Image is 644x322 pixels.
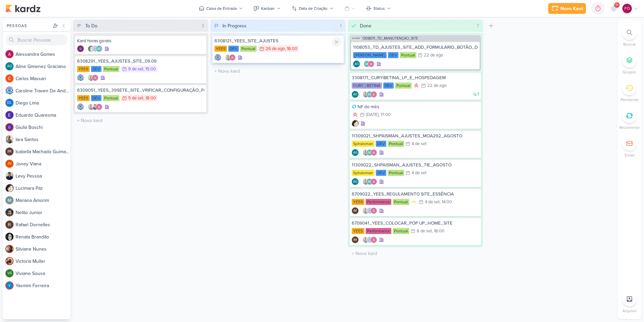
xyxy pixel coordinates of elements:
div: Criador(a): Lucimara Paz [352,120,359,127]
img: Mariana Amorim [5,196,14,204]
p: AG [97,47,101,51]
div: 3 [199,22,207,29]
div: Diego Lima [5,99,14,107]
div: 11309021_SHPAISMAN_AJUSTES_MOA292_AGOSTO [352,133,479,139]
img: Alessandra Gomes [370,178,377,185]
p: Buscar [623,41,636,47]
div: DEV [388,52,398,58]
div: YEES [214,46,227,52]
div: L e v y P e s s o a [16,172,70,180]
div: Y a s m i m F e r r e i r a [16,282,70,289]
img: Iara Santos [5,135,14,143]
div: Criador(a): Aline Gimenez Graciano [352,91,359,98]
div: 26 de ago [266,47,285,51]
div: 6308291_YEES_AJUSTES_SITE_09.09 [77,58,204,64]
div: Colaboradores: Aline Gimenez Graciano, Alessandra Gomes [362,61,374,67]
div: Aline Gimenez Graciano [353,61,360,67]
div: Criador(a): Isabella Machado Guimarães [352,236,359,243]
div: CURY | BETINA [352,83,382,89]
div: E d u a r d o Q u a r e s m a [16,112,70,119]
div: Colaboradores: Iara Santos, Alessandra Gomes [223,54,236,61]
div: Pontual [400,52,416,58]
div: DEV [383,83,394,89]
div: 4 de set [425,200,440,204]
img: Carlos Massari [5,74,14,83]
div: C a r o l i n e T r a v e n D e A n d r a d e [16,87,70,94]
div: 1108053_TD_AJUSTES_SITE_ADD_FORMULÁRIO_BOTÃO_DOWNLOAD [353,44,478,50]
img: Caroline Traven De Andrade [366,236,373,243]
div: Joney Viana [5,160,14,168]
img: Alessandra Gomes [92,74,98,81]
div: 6709022_YEES_REGULAMENTO SITE_ESSÊNCIA [352,191,479,197]
div: 8 de set [417,229,432,233]
div: Isabella Machado Guimarães [352,236,359,243]
p: AG [365,63,369,66]
div: Aline Gimenez Graciano [364,61,370,67]
img: Iara Santos [362,236,369,243]
div: Pontual [103,95,119,101]
div: DEV [376,141,386,147]
div: , 18:00 [143,96,156,100]
img: Alessandra Gomes [370,91,377,98]
img: Eduardo Quaresma [5,111,14,119]
img: Renata Brandão [5,233,14,241]
div: , 14:00 [440,200,452,204]
img: Victoria Muller [5,257,14,265]
img: Renata Brandão [88,45,94,52]
img: Silviane Nunes [5,245,14,253]
img: Alessandra Gomes [370,207,377,214]
div: , 18:00 [285,47,297,51]
img: Alessandra Gomes [370,149,377,156]
div: R a f a e l D o r n e l l e s [16,221,70,228]
input: + Novo kard [349,249,482,258]
div: A l i n e G i m e n e z G r a c i a n o [16,63,70,70]
div: YEES [352,228,364,234]
p: VS [7,272,12,275]
img: Alessandra Gomes [5,50,14,58]
p: AG [353,93,358,96]
div: G i u l i a B o s c h i [16,124,70,131]
img: Caroline Traven De Andrade [77,103,84,110]
div: Performance [366,199,391,205]
img: Lucimara Paz [5,184,14,192]
li: Ctrl + F [618,25,641,47]
div: Aline Gimenez Graciano [366,178,373,185]
div: DEV [91,66,101,72]
div: Criador(a): Caroline Traven De Andrade [77,74,84,81]
img: Giulia Boschi [77,45,84,52]
div: Pontual [393,199,409,205]
img: Iara Santos [362,149,369,156]
p: AG [7,65,12,68]
div: Colaboradores: Iara Santos, Aline Gimenez Graciano, Alessandra Gomes [361,178,377,185]
img: Iara Santos [362,91,369,98]
img: Lucimara Paz [352,120,359,127]
div: Criador(a): Aline Gimenez Graciano [352,178,359,185]
img: Iara Santos [88,74,94,81]
img: Caroline Traven De Andrade [77,74,84,81]
div: Pontual [395,83,412,89]
div: Criador(a): Caroline Traven De Andrade [77,103,84,110]
div: Pontual [240,46,257,52]
div: Isabella Machado Guimarães [5,147,14,156]
div: D i e g o L i m a [16,99,70,107]
div: Criador(a): Isabella Machado Guimarães [352,207,359,214]
div: Colaboradores: Iara Santos, Levy Pessoa, Alessandra Gomes [86,103,102,110]
div: Prioridade Alta [352,111,359,118]
img: kardz.app [5,4,41,13]
div: Criador(a): Aline Gimenez Graciano [352,149,359,156]
div: Performance [366,228,391,234]
div: Aline Gimenez Graciano [366,91,373,98]
div: DEV [228,46,239,52]
div: Criador(a): Caroline Traven De Andrade [214,54,221,61]
p: DL [7,101,12,105]
div: 4 de set [412,171,427,175]
div: , 17:00 [378,113,391,117]
div: DEV [91,95,101,101]
div: Isabella Machado Guimarães [352,207,359,214]
span: AG481 [351,37,361,40]
div: [DATE] [366,113,378,117]
p: IM [353,238,357,242]
div: Colaboradores: Iara Santos, Aline Gimenez Graciano, Alessandra Gomes [361,91,377,98]
div: YEES [77,95,90,101]
div: 5 de set [128,96,143,100]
